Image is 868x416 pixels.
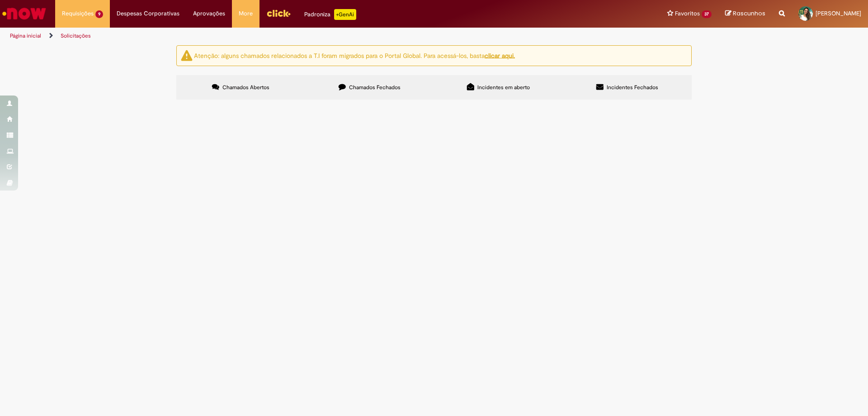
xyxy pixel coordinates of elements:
[304,9,356,20] div: Padroniza
[816,10,861,17] span: [PERSON_NAME]
[266,6,291,20] img: click_logo_yellow_360x200.png
[61,32,91,39] a: Solicitações
[485,51,515,59] a: clicar aqui.
[62,9,94,18] span: Requisições
[7,28,572,44] ul: Trilhas de página
[193,9,225,18] span: Aprovações
[607,84,658,91] span: Incidentes Fechados
[117,9,179,18] span: Despesas Corporativas
[10,32,41,39] a: Página inicial
[239,9,253,18] span: More
[334,9,356,20] p: +GenAi
[725,10,765,18] a: Rascunhos
[349,84,401,91] span: Chamados Fechados
[1,5,47,23] img: ServiceNow
[95,10,103,18] span: 9
[733,9,765,18] span: Rascunhos
[675,9,700,18] span: Favoritos
[194,51,515,59] ng-bind-html: Atenção: alguns chamados relacionados a T.I foram migrados para o Portal Global. Para acessá-los,...
[477,84,530,91] span: Incidentes em aberto
[222,84,269,91] span: Chamados Abertos
[702,10,712,18] span: 37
